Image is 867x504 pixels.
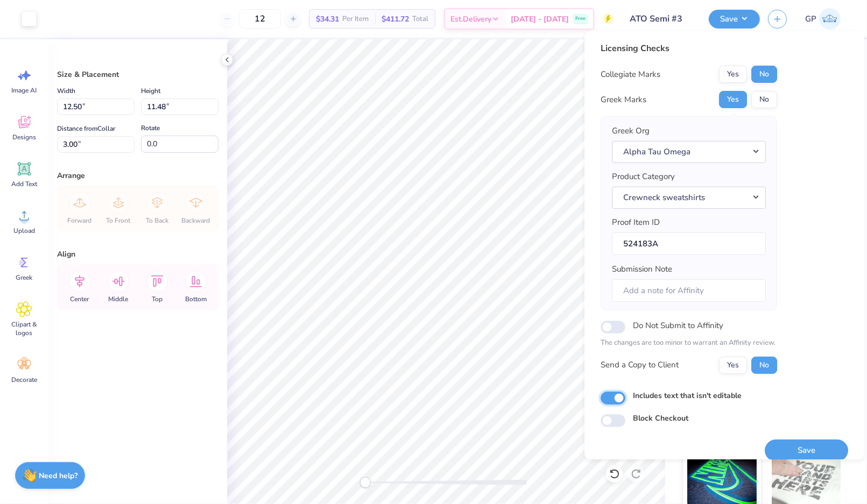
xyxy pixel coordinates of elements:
span: Greek [16,273,33,282]
button: Yes [719,66,747,83]
button: No [751,357,777,374]
input: Add a note for Affinity [612,279,766,302]
label: Greek Org [612,125,650,137]
button: Crewneck sweatshirts [612,187,766,209]
span: Upload [13,226,35,235]
div: Size & Placement [57,69,218,80]
strong: Need help? [39,471,78,481]
span: Decorate [11,375,37,384]
div: Send a Copy to Client [601,359,679,371]
span: Per Item [342,13,369,25]
label: Distance from Collar [57,122,115,135]
button: No [751,66,777,83]
img: Gene Padilla [819,8,841,30]
div: Greek Marks [601,94,646,106]
button: Yes [719,357,747,374]
label: Proof Item ID [612,216,660,229]
button: No [751,91,777,108]
label: Block Checkout [633,413,688,424]
span: $34.31 [316,13,339,25]
span: Center [71,295,89,303]
input: Untitled Design [622,8,701,30]
label: Submission Note [612,263,672,275]
p: The changes are too minor to warrant an Affinity review. [601,338,777,349]
span: GP [805,13,816,25]
a: GP [800,8,845,30]
span: Add Text [11,180,37,188]
div: Align [57,249,218,260]
label: Do Not Submit to Affinity [633,318,723,332]
div: Licensing Checks [601,42,777,55]
span: $411.72 [382,13,409,25]
span: Top [152,295,163,303]
div: Arrange [57,170,218,181]
div: Accessibility label [360,477,371,488]
button: Save [765,439,848,462]
span: Middle [109,295,129,303]
span: [DATE] - [DATE] [511,13,569,25]
label: Rotate [141,122,160,134]
button: Yes [719,91,747,108]
span: Bottom [185,295,207,303]
label: Product Category [612,171,675,183]
button: Alpha Tau Omega [612,141,766,163]
span: Total [412,13,428,25]
span: Est. Delivery [450,13,491,25]
button: Save [709,10,760,29]
label: Includes text that isn't editable [633,390,742,401]
span: Designs [12,133,36,141]
span: Free [575,15,586,23]
label: Height [141,84,160,97]
label: Width [57,84,75,97]
div: Collegiate Marks [601,68,660,81]
input: – – [239,9,281,29]
span: Image AI [12,86,37,95]
span: Clipart & logos [6,320,42,337]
